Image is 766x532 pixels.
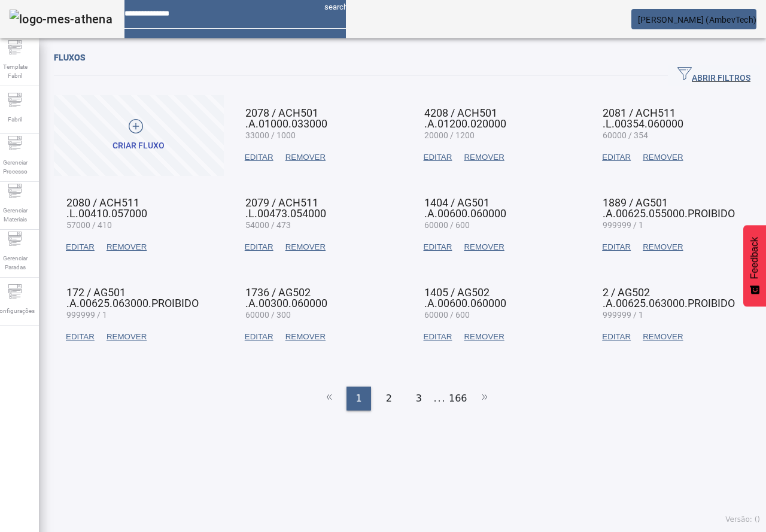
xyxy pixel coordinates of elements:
[602,151,631,163] span: EDITAR
[637,236,689,258] button: REMOVER
[245,151,273,163] span: EDITAR
[285,151,326,163] span: REMOVER
[66,331,95,343] span: EDITAR
[386,391,392,406] span: 2
[643,331,683,343] span: REMOVER
[637,147,689,168] button: REMOVER
[458,147,510,168] button: REMOVER
[285,241,326,253] span: REMOVER
[749,237,760,279] span: Feedback
[643,241,683,253] span: REMOVER
[603,197,747,219] mat-card-title: 1889 / AG501 .A.00625.055000.PROIBIDO
[101,236,153,258] button: REMOVER
[245,108,390,129] mat-card-title: 2078 / ACH501 .A.01000.033000
[66,197,211,219] mat-card-title: 2080 / ACH511 .L.00410.057000
[725,515,760,524] span: Versão: ()
[239,147,279,168] button: EDITAR
[60,236,101,258] button: EDITAR
[464,331,504,343] span: REMOVER
[464,241,504,253] span: REMOVER
[603,287,747,309] mat-card-title: 2 / AG502 .A.00625.063000.PROIBIDO
[113,140,165,152] div: CRIAR FLUXO
[637,326,689,348] button: REMOVER
[424,287,569,309] mat-card-title: 1405 / AG502 .A.00600.060000
[596,147,637,168] button: EDITAR
[743,225,766,306] button: Feedback - Mostrar pesquisa
[245,197,390,219] mat-card-title: 2079 / ACH511 .L.00473.054000
[434,387,446,411] li: ...
[424,151,452,163] span: EDITAR
[596,236,637,258] button: EDITAR
[54,95,224,176] button: CRIAR FLUXO
[424,241,452,253] span: EDITAR
[643,151,683,163] span: REMOVER
[4,111,26,127] span: Fabril
[107,241,147,253] span: REMOVER
[416,391,422,406] span: 3
[66,241,95,253] span: EDITAR
[245,287,390,309] mat-card-title: 1736 / AG502 .A.00300.060000
[66,287,211,309] mat-card-title: 172 / AG501 .A.00625.063000.PROIBIDO
[596,326,637,348] button: EDITAR
[279,326,332,348] button: REMOVER
[424,197,569,219] mat-card-title: 1404 / AG501 .A.00600.060000
[602,241,631,253] span: EDITAR
[245,241,273,253] span: EDITAR
[668,65,760,86] button: ABRIR FILTROS
[101,326,153,348] button: REMOVER
[677,66,750,84] span: ABRIR FILTROS
[424,331,452,343] span: EDITAR
[449,387,467,411] li: 166
[602,331,631,343] span: EDITAR
[418,236,458,258] button: EDITAR
[458,236,510,258] button: REMOVER
[418,326,458,348] button: EDITAR
[638,15,756,25] span: [PERSON_NAME] (AmbevTech)
[458,326,510,348] button: REMOVER
[285,331,326,343] span: REMOVER
[54,53,85,62] span: Fluxos
[10,10,113,29] img: logo-mes-athena
[279,147,332,168] button: REMOVER
[60,326,101,348] button: EDITAR
[239,236,279,258] button: EDITAR
[107,331,147,343] span: REMOVER
[418,147,458,168] button: EDITAR
[245,331,273,343] span: EDITAR
[603,108,747,129] mat-card-title: 2081 / ACH511 .L.00354.060000
[464,151,504,163] span: REMOVER
[279,236,332,258] button: REMOVER
[424,108,569,129] mat-card-title: 4208 / ACH501 .A.01200.020000
[239,326,279,348] button: EDITAR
